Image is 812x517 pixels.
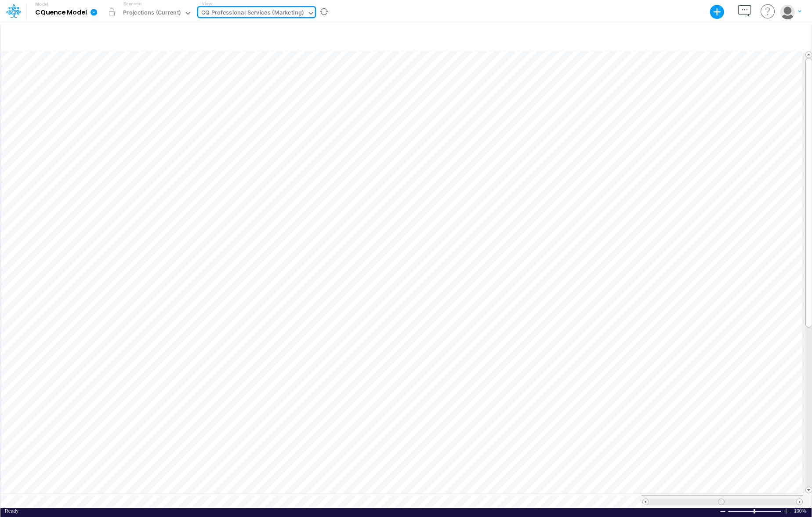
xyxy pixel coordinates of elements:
div: In Ready mode [5,508,18,514]
b: CQuence Model [35,9,87,17]
div: Zoom Out [719,508,726,515]
div: Zoom [728,508,783,514]
span: Ready [5,508,18,513]
div: CQ Professional Services (Marketing) [201,8,304,18]
div: Zoom level [794,508,807,514]
label: Model [35,2,48,7]
div: Zoom [754,509,755,513]
div: Zoom In [783,508,790,514]
div: Projections (Current) [123,8,181,18]
label: Scenario [123,0,141,7]
label: View [202,0,212,7]
span: 100% [794,508,807,514]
